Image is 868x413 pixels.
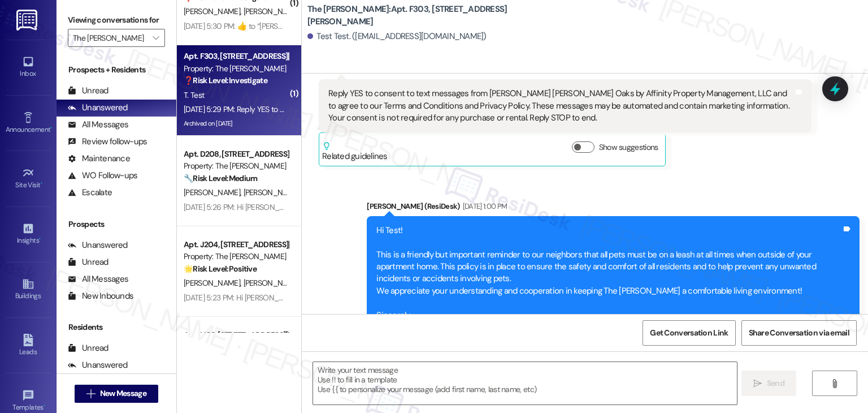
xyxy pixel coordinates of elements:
button: Share Conversation via email [741,320,857,346]
div: Maintenance [68,153,130,165]
div: Unanswered [68,102,128,114]
i:  [153,33,159,42]
a: Insights • [6,219,51,249]
div: Property: The [PERSON_NAME] [184,251,288,263]
div: Property: The [PERSON_NAME] [184,63,288,75]
button: Get Conversation Link [643,320,735,346]
div: Apt. L103, [STREET_ADDRESS][PERSON_NAME] [184,329,288,341]
span: • [41,179,42,187]
div: Unread [68,342,108,354]
div: Residents [57,321,176,333]
span: [PERSON_NAME] [244,187,300,197]
a: Leads [6,330,51,361]
div: WO Follow-ups [68,170,137,182]
span: • [50,124,52,132]
div: [PERSON_NAME] (ResiDesk) [367,200,860,216]
b: The [PERSON_NAME]: Apt. F303, [STREET_ADDRESS][PERSON_NAME] [307,3,533,28]
div: Property: The [PERSON_NAME] [184,160,288,172]
input: All communities [73,29,147,47]
i:  [830,379,839,388]
a: Inbox [6,52,51,83]
div: Escalate [68,187,112,199]
div: Review follow-ups [68,136,147,148]
span: T. Test [184,90,204,100]
div: New Inbounds [68,290,133,302]
span: • [44,402,45,410]
span: [PERSON_NAME] [244,278,300,288]
div: Prospects + Residents [57,64,176,76]
span: [PERSON_NAME] [184,278,244,288]
span: Get Conversation Link [650,327,728,339]
span: • [39,235,41,243]
span: [PERSON_NAME] [184,187,244,197]
div: Apt. F303, [STREET_ADDRESS][PERSON_NAME] [184,50,288,62]
div: Apt. D208, [STREET_ADDRESS][PERSON_NAME] [184,148,288,160]
span: [PERSON_NAME] [184,6,244,16]
div: Apt. J204, [STREET_ADDRESS][PERSON_NAME] [184,239,288,251]
strong: 🔧 Risk Level: Medium [184,173,257,183]
div: Unread [68,85,108,97]
div: Archived on [DATE] [183,117,289,131]
strong: 🌟 Risk Level: Positive [184,264,257,274]
label: Show suggestions [599,141,658,153]
div: Unanswered [68,239,128,251]
div: Unanswered [68,359,128,371]
span: Share Conversation via email [749,327,849,339]
strong: ❓ Risk Level: Investigate [184,75,267,85]
div: Unread [68,256,108,268]
div: Reply YES to consent to text messages from [PERSON_NAME] [PERSON_NAME] Oaks by Affinity Property ... [328,88,793,124]
i:  [86,389,95,398]
button: New Message [75,385,158,403]
div: [DATE] 1:00 PM [460,200,507,212]
span: [PERSON_NAME] [244,6,300,16]
span: New Message [100,388,146,399]
img: ResiDesk Logo [16,10,40,31]
div: All Messages [68,119,128,131]
div: All Messages [68,273,128,285]
div: Test Test. ([EMAIL_ADDRESS][DOMAIN_NAME]) [307,31,487,42]
a: Site Visit • [6,164,51,194]
label: Viewing conversations for [68,11,165,29]
div: Prospects [57,218,176,230]
span: Send [767,377,784,389]
div: Related guidelines [322,141,388,162]
button: Send [741,371,796,396]
div: Hi Test! This is a friendly but important reminder to our neighbors that all pets must be on a le... [376,225,841,334]
i:  [753,379,762,388]
a: Buildings [6,274,51,305]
